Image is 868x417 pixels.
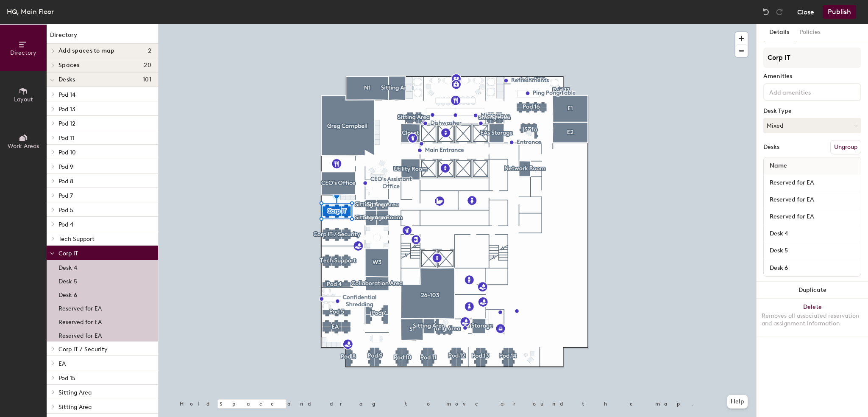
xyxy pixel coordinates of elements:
button: Details [764,24,794,41]
p: Reserved for EA [58,302,102,312]
span: Pod 10 [58,149,76,156]
span: Name [765,158,791,174]
span: Sitting Area [58,403,92,411]
p: Reserved for EA [58,316,102,326]
p: Desk 5 [58,275,77,285]
button: Ungroup [830,140,861,154]
div: Desks [763,144,779,151]
button: Publish [823,5,856,19]
span: 101 [143,76,151,83]
input: Add amenities [768,87,844,97]
div: Removes all associated reservation and assignment information [762,312,863,327]
div: HQ, Main Floor [7,6,54,17]
span: Directory [10,49,36,56]
span: EA [58,360,66,367]
span: Sitting Area [58,389,92,396]
input: Unnamed desk [765,262,859,274]
span: Pod 8 [58,178,73,185]
span: Tech Support [58,235,95,243]
h1: Directory [47,31,158,44]
span: Pod 14 [58,91,75,98]
p: Reserved for EA [58,330,102,339]
button: DeleteRemoves all associated reservation and assignment information [757,299,868,336]
span: Pod 13 [58,106,75,113]
span: Pod 9 [58,163,73,171]
input: Unnamed desk [765,211,859,223]
p: Desk 6 [58,289,77,299]
span: Layout [14,96,33,103]
img: Redo [775,8,784,16]
span: Pod 11 [58,134,74,142]
button: Mixed [763,118,861,133]
span: Pod 4 [58,221,73,228]
span: Pod 5 [58,207,73,214]
button: Policies [794,24,826,41]
input: Unnamed desk [765,177,859,189]
span: Desks [58,76,75,83]
input: Unnamed desk [765,245,859,257]
button: Duplicate [757,282,868,299]
div: Amenities [763,73,861,80]
div: Desk Type [763,108,861,115]
span: Pod 12 [58,120,75,127]
span: Add spaces to map [58,48,115,54]
p: Desk 4 [58,262,77,271]
span: 2 [148,48,151,54]
span: Work Areas [8,143,39,150]
span: Corp IT [58,250,78,257]
button: Close [797,5,814,19]
input: Unnamed desk [765,228,859,240]
button: Help [727,395,748,409]
span: 20 [144,62,151,69]
span: Spaces [58,62,80,69]
img: Undo [762,8,770,16]
span: Pod 15 [58,375,75,382]
span: Pod 7 [58,192,73,199]
input: Unnamed desk [765,194,859,206]
span: Corp IT / Security [58,346,108,353]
